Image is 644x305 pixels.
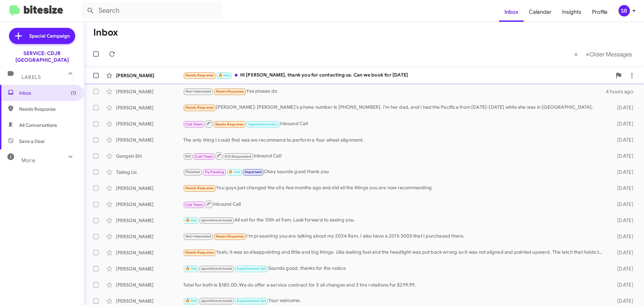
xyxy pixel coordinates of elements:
span: Special Campaign [29,33,70,39]
div: [PERSON_NAME] [116,265,183,272]
span: Needs Response [216,89,244,94]
div: [PERSON_NAME] [116,217,183,224]
span: Needs Response [19,106,76,112]
div: [PERSON_NAME] [116,233,183,240]
div: Taking Llc [116,169,183,175]
span: apointment made [201,218,232,222]
a: Insights [557,2,587,22]
div: I'm presuming you are talking about my 2024 Ram. I also have a 2015 300S that I purchased there. [183,233,606,240]
a: Special Campaign [9,28,75,44]
div: Yeah, it was so disappointing and little and big things. Like leaking fuel and the headlight was ... [183,249,606,256]
span: 🔥 Hot [228,170,240,174]
span: Try Pausing [205,170,224,174]
div: Gengxin Shi [116,153,183,159]
span: Older Messages [589,51,632,58]
div: [DATE] [606,104,639,111]
div: [PERSON_NAME] [116,88,183,95]
div: [DATE] [606,282,639,288]
div: [DATE] [606,120,639,127]
div: [PERSON_NAME] [116,282,183,288]
span: RO Responded [225,154,251,159]
button: SR [613,5,637,16]
a: Profile [587,2,613,22]
div: Sounds good, thanks for the notice [183,265,606,272]
span: Finished [185,170,200,174]
span: RO [185,154,191,159]
div: [PERSON_NAME] [116,298,183,304]
span: 🔥 Hot [185,218,197,222]
div: [DATE] [606,137,639,143]
div: [DATE] [606,185,639,192]
span: Call Them [185,122,203,126]
span: Needs Response [185,73,214,78]
span: 🔥 Hot [185,299,197,303]
div: [PERSON_NAME] [116,201,183,208]
span: apointment made [201,299,232,303]
div: Total for both is $180.00. We do offer a service contract for 3 oil changes and 3 tire rotations ... [183,282,606,288]
a: Inbox [499,2,524,22]
div: [DATE] [606,233,639,240]
div: You guys just changed the oil a few months ago and did all the things you are now recommending [183,184,606,192]
button: Next [582,47,636,61]
div: Hi [PERSON_NAME], thank you for contacting us. Can we book for [DATE] [183,71,612,79]
div: Okay sounds good thank you [183,168,606,176]
div: [PERSON_NAME] [116,72,183,79]
span: (1) [71,90,76,96]
div: Inbound Call [183,200,606,208]
div: Inbound Call [183,119,606,128]
span: Needs Response [185,186,214,190]
div: Inbound Call [183,152,606,160]
span: Needs Response [216,234,244,239]
span: 🔥 Hot [185,266,197,271]
h1: Inbox [93,27,118,38]
span: Call Them [185,203,203,207]
span: Needs Response [215,122,244,126]
div: [DATE] [606,153,639,159]
span: Call Them [195,154,213,159]
div: [PERSON_NAME] [116,185,183,192]
span: Save a Deal [19,138,44,145]
span: apointment made [201,266,232,271]
div: Your welcome. [183,297,606,305]
span: Important [245,170,262,174]
span: Appointment Set [236,299,266,303]
div: The only thing I could find was we recommend to perform a four wheel alignment. [183,137,606,143]
a: Calendar [524,2,557,22]
span: « [574,50,578,58]
input: Search [81,3,222,19]
div: [DATE] [606,249,639,256]
div: Yes please do [183,88,606,95]
div: [DATE] [606,201,639,208]
span: Needs Response [185,105,214,110]
div: [DATE] [606,265,639,272]
span: 🔥 Hot [218,73,230,78]
span: Inbox [19,90,76,96]
div: [DATE] [606,217,639,224]
div: [PERSON_NAME] [116,137,183,143]
span: Labels [21,74,41,80]
button: Previous [570,47,582,61]
div: [PERSON_NAME]: [PERSON_NAME]'s phone number is [PHONE_NUMBER]. I'm her dad, and I had the Pacific... [183,104,606,111]
div: [PERSON_NAME] [116,120,183,127]
span: All Conversations [19,122,57,129]
span: Not-Interested [185,89,211,94]
div: [PERSON_NAME] [116,104,183,111]
span: Not-Interested [185,234,211,239]
span: Appointment Set [248,122,278,126]
span: Needs Response [185,250,214,255]
span: » [586,50,589,58]
div: All set for the 10th at 9am. Look forward to seeing you. [183,216,606,224]
div: [DATE] [606,169,639,175]
div: SR [619,5,630,16]
div: 4 hours ago [606,88,639,95]
div: [DATE] [606,298,639,304]
span: More [21,157,35,163]
nav: Page navigation example [571,47,636,61]
span: Appointment Set [236,266,266,271]
div: [PERSON_NAME] [116,249,183,256]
